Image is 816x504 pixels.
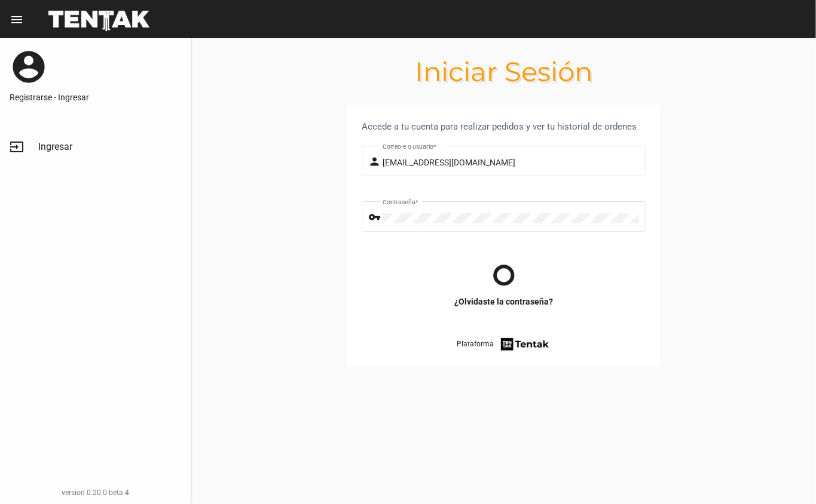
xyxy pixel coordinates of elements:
span: Plataforma [457,338,494,350]
a: Registrarse - Ingresar [10,91,181,103]
mat-icon: account_circle [10,48,48,86]
img: tentak-firm.png [499,336,551,352]
mat-icon: person [368,155,383,169]
mat-icon: vpn_key [368,210,383,225]
mat-icon: input [10,140,24,154]
div: Accede a tu cuenta para realizar pedidos y ver tu historial de ordenes [362,119,646,134]
h1: Iniciar Sesión [191,62,816,81]
a: Plataforma [457,336,551,352]
mat-icon: menu [10,13,24,27]
a: ¿Olvidaste la contraseña? [454,296,553,308]
span: Ingresar [38,141,72,153]
div: version 0.20.0-beta.4 [10,487,181,499]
